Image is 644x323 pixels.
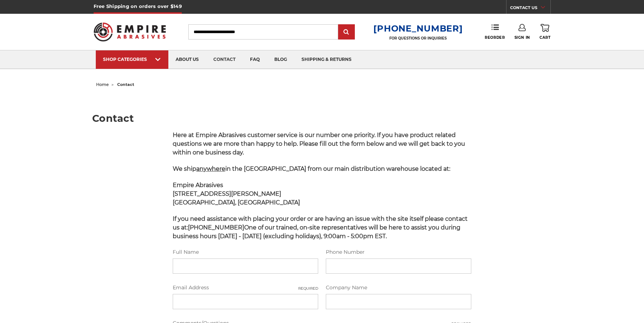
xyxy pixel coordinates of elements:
span: Empire Abrasives [173,182,223,189]
span: If you need assistance with placing your order or are having an issue with the site itself please... [173,215,468,240]
span: anywhere [196,165,225,172]
img: Empire Abrasives [94,18,166,46]
a: about us [168,50,206,69]
span: Reorder [485,35,505,40]
span: Cart [540,35,550,40]
label: Full Name [173,248,318,256]
small: Required [298,286,318,291]
label: Phone Number [326,248,471,256]
label: Email Address [173,284,318,291]
strong: [PHONE_NUMBER] [188,224,244,231]
a: Reorder [485,24,505,40]
span: contact [117,82,134,87]
a: faq [243,50,267,69]
a: [PHONE_NUMBER] [373,23,463,34]
div: SHOP CATEGORIES [103,57,161,62]
input: Submit [339,25,354,40]
strong: [STREET_ADDRESS][PERSON_NAME] [GEOGRAPHIC_DATA], [GEOGRAPHIC_DATA] [173,190,300,206]
a: blog [267,50,294,69]
a: contact [206,50,243,69]
span: We ship in the [GEOGRAPHIC_DATA] from our main distribution warehouse located at: [173,165,450,172]
span: Here at Empire Abrasives customer service is our number one priority. If you have product related... [173,132,465,156]
a: CONTACT US [510,4,550,14]
a: shipping & returns [294,50,359,69]
label: Company Name [326,284,471,291]
p: FOR QUESTIONS OR INQUIRIES [373,36,463,41]
span: Sign In [514,35,530,40]
a: Cart [540,24,550,40]
a: home [96,82,109,87]
h1: Contact [92,113,552,123]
